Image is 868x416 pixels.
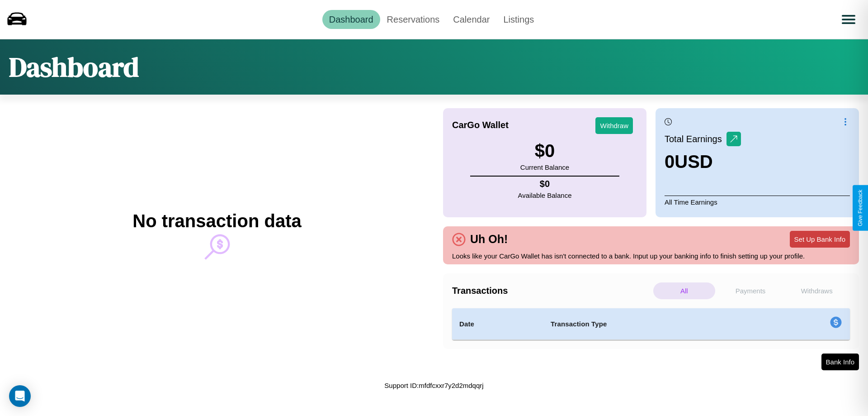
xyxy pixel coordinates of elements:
[452,250,850,262] p: Looks like your CarGo Wallet has isn't connected to a bank. Input up your banking info to finish ...
[653,282,715,299] p: All
[452,120,509,130] h4: CarGo Wallet
[380,10,447,29] a: Reservations
[452,308,850,340] table: simple table
[821,354,859,370] button: Bank Info
[9,48,139,86] h1: Dashboard
[132,211,301,231] h2: No transaction data
[665,131,726,147] p: Total Earnings
[446,10,496,29] a: Calendar
[518,179,572,189] h4: $ 0
[459,319,536,330] h4: Date
[9,385,31,407] div: Open Intercom Messenger
[322,10,380,29] a: Dashboard
[786,282,848,299] p: Withdraws
[720,282,782,299] p: Payments
[520,141,569,161] h3: $ 0
[836,7,861,32] button: Open menu
[466,233,512,246] h4: Uh Oh!
[452,286,651,296] h4: Transactions
[857,190,863,226] div: Give Feedback
[520,161,569,173] p: Current Balance
[665,196,850,208] p: All Time Earnings
[518,189,572,201] p: Available Balance
[665,152,741,172] h3: 0 USD
[551,319,756,330] h4: Transaction Type
[384,379,483,392] p: Support ID: mfdfcxxr7y2d2mdqqrj
[595,117,633,134] button: Withdraw
[496,10,541,29] a: Listings
[790,231,850,248] button: Set Up Bank Info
